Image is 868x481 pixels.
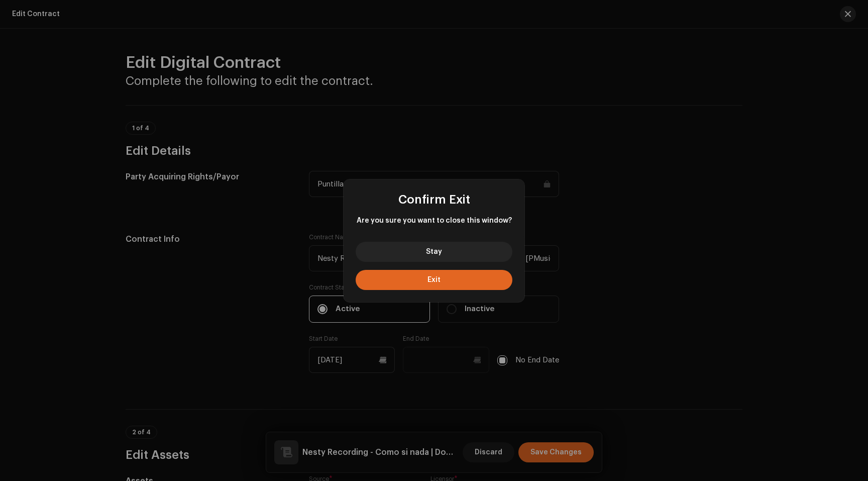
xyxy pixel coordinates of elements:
[398,194,470,206] span: Confirm Exit
[356,216,512,226] span: Are you sure you want to close this window?
[426,248,442,255] span: Stay
[356,270,512,290] button: Exit
[356,242,512,262] button: Stay
[427,276,441,283] span: Exit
